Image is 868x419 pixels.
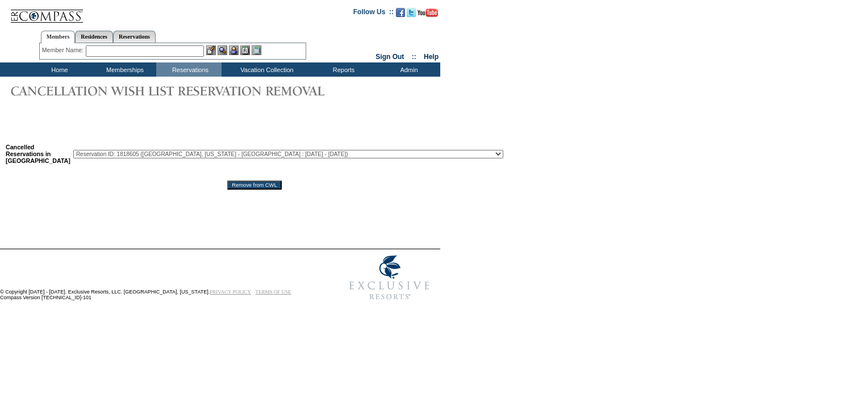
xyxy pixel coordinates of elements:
td: Home [26,62,91,77]
td: Reservations [156,62,222,77]
span: :: [412,53,416,61]
img: Cancellation Wish List Reservation Removal [6,79,347,102]
a: Follow us on Twitter [407,11,416,18]
img: Follow us on Twitter [407,8,416,17]
a: Reservations [113,31,156,43]
b: Cancelled Reservations in [GEOGRAPHIC_DATA] [6,144,70,164]
img: Impersonate [229,45,239,55]
a: Subscribe to our YouTube Channel [418,11,438,18]
td: Memberships [91,62,156,77]
a: Members [41,31,76,43]
img: Become our fan on Facebook [396,8,405,17]
a: PRIVACY POLICY [210,289,251,295]
img: b_calculator.gif [252,45,261,55]
img: Exclusive Resorts [339,249,440,306]
img: b_edit.gif [206,45,216,55]
img: Reservations [240,45,250,55]
td: Vacation Collection [222,62,310,77]
a: Help [424,53,439,61]
img: Subscribe to our YouTube Channel [418,9,438,17]
a: TERMS OF USE [256,289,291,295]
a: Residences [75,31,113,43]
input: Remove from CWL [227,181,281,190]
td: Admin [375,62,440,77]
a: Sign Out [375,53,404,61]
img: View [218,45,227,55]
td: Follow Us :: [353,7,394,20]
td: Reports [310,62,375,77]
a: Become our fan on Facebook [396,11,405,18]
div: Member Name: [42,45,86,55]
